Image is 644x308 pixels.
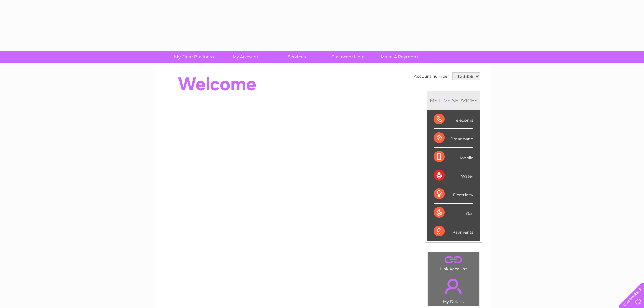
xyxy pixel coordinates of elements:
[427,252,480,273] td: Link Account
[434,185,473,204] div: Electricity
[217,51,273,63] a: My Account
[434,129,473,147] div: Broadband
[434,222,473,240] div: Payments
[166,51,222,63] a: My Clear Business
[320,51,376,63] a: Customer Help
[429,275,478,298] a: .
[372,51,427,63] a: Make A Payment
[434,148,473,166] div: Mobile
[427,91,480,110] div: MY SERVICES
[429,254,478,266] a: .
[434,110,473,129] div: Telecoms
[438,97,452,104] div: LIVE
[434,204,473,222] div: Gas
[269,51,325,63] a: Services
[412,71,451,82] td: Account number
[434,166,473,185] div: Water
[427,273,480,306] td: My Details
